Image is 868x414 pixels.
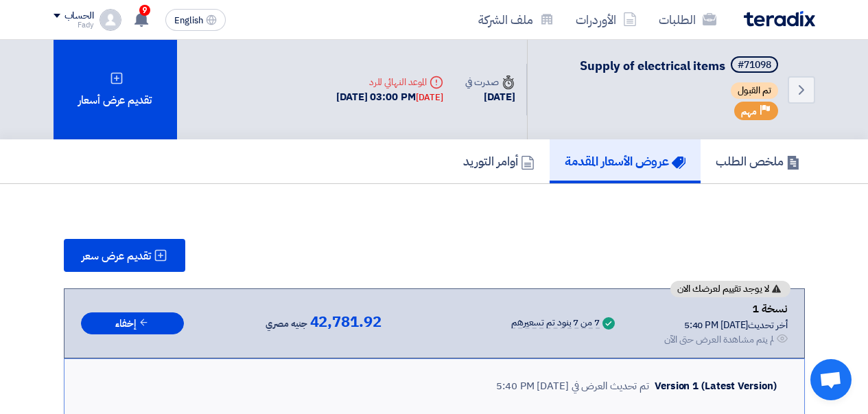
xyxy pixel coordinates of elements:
a: الطلبات [648,3,727,36]
div: صدرت في [465,75,515,89]
a: ملخص الطلب [701,139,815,183]
div: نسخة 1 [664,300,788,318]
a: عروض الأسعار المقدمة [550,139,701,183]
button: تقديم عرض سعر [64,239,185,272]
div: Version 1 (Latest Version) [655,378,776,394]
span: 9 [139,5,150,16]
div: Fady [54,21,94,29]
a: أوامر التوريد [448,139,550,183]
h5: Supply of electrical items [580,56,781,76]
a: Open chat [810,359,852,400]
span: لا يوجد تقييم لعرضك الان [677,284,769,294]
span: مهم [741,105,757,118]
span: جنيه مصري [266,316,307,332]
h5: ملخص الطلب [716,153,800,169]
div: تقديم عرض أسعار [54,40,177,139]
h5: عروض الأسعار المقدمة [565,153,685,169]
span: English [174,16,203,25]
div: [DATE] [416,91,443,104]
img: Teradix logo [744,11,815,27]
span: تم القبول [731,82,778,99]
div: [DATE] 03:00 PM [336,89,443,105]
div: تم تحديث العرض في [DATE] 5:40 PM [496,378,649,394]
div: الحساب [64,10,94,22]
span: تقديم عرض سعر [82,251,151,262]
span: Supply of electrical items [580,56,725,75]
h5: أوامر التوريد [463,153,535,169]
div: الموعد النهائي للرد [336,75,443,89]
a: ملف الشركة [467,3,565,36]
button: إخفاء [81,312,184,335]
img: profile_test.png [99,9,121,31]
div: 7 من 7 بنود تم تسعيرهم [511,318,600,329]
a: الأوردرات [565,3,648,36]
div: [DATE] [465,89,515,105]
button: English [165,9,226,31]
div: أخر تحديث [DATE] 5:40 PM [664,318,788,332]
div: لم يتم مشاهدة العرض حتى الآن [664,332,774,347]
div: #71098 [738,60,771,70]
span: 42,781.92 [310,314,382,330]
